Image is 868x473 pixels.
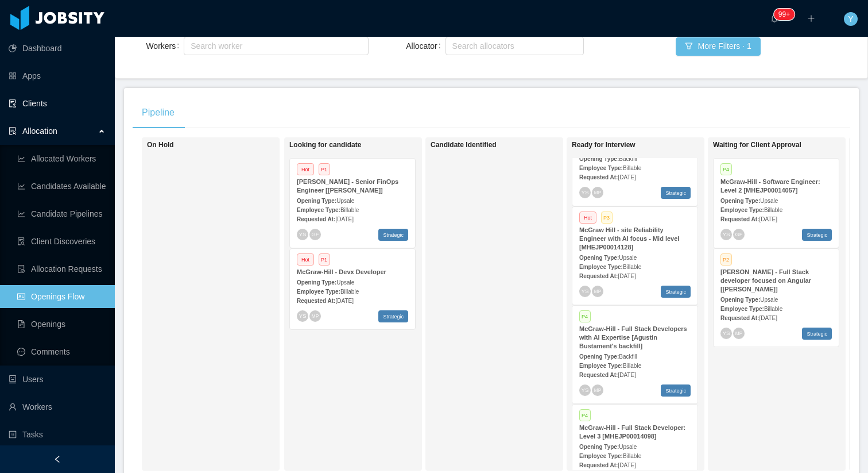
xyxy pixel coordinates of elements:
[335,298,353,304] span: [DATE]
[319,163,330,175] span: P1
[770,14,778,22] i: icon: bell
[759,216,777,222] span: [DATE]
[579,409,591,421] span: P4
[735,330,742,336] span: MP
[336,198,354,204] span: Upsale
[720,306,764,312] strong: Employee Type:
[17,313,106,336] a: icon: file-textOpenings
[297,163,314,175] span: Hot
[720,216,759,222] strong: Requested At:
[299,231,306,237] span: YS
[579,363,623,369] strong: Employee Type:
[431,141,591,149] h1: Candidate Identified
[581,387,588,393] span: YS
[17,230,106,253] a: icon: file-searchClient Discoveries
[661,187,691,199] span: Strategic
[579,353,619,360] strong: Opening Type:
[579,424,685,440] strong: McGraw-Hill - Full Stack Developer: Level 3 [MHEJP00014098]
[802,229,832,241] span: Strategic
[191,40,351,52] div: Search worker
[722,330,730,336] span: YS
[579,462,618,468] strong: Requested At:
[340,207,359,213] span: Billable
[579,156,619,162] strong: Opening Type:
[9,395,106,418] a: icon: userWorkers
[759,315,777,321] span: [DATE]
[720,268,811,293] strong: [PERSON_NAME] - Full Stack developer focused on Angular [[PERSON_NAME]]
[720,198,760,204] strong: Opening Type:
[378,229,408,241] span: Strategic
[335,216,353,222] span: [DATE]
[722,231,730,237] span: YS
[297,198,336,204] strong: Opening Type:
[619,353,637,360] span: Backfill
[17,285,106,308] a: icon: idcardOpenings Flow
[289,141,450,149] h1: Looking for candidate
[623,165,641,171] span: Billable
[579,372,618,378] strong: Requested At:
[764,306,782,312] span: Billable
[297,268,386,275] strong: McGraw-Hill - Devx Developer
[572,141,733,149] h1: Ready for Interview
[618,174,635,180] span: [DATE]
[579,226,679,251] strong: McGraw Hill - site Reliability Engineer with AI focus - Mid level [MHEJP00014128]
[720,207,764,213] strong: Employee Type:
[297,253,314,266] span: Hot
[311,231,319,237] span: GF
[579,255,619,261] strong: Opening Type:
[618,372,635,378] span: [DATE]
[619,444,637,450] span: Upsale
[618,462,635,468] span: [DATE]
[623,264,641,270] span: Billable
[720,163,732,175] span: P4
[9,127,17,135] i: icon: solution
[619,156,637,162] span: Backfill
[22,126,57,136] span: Allocation
[378,310,408,322] span: Strategic
[760,297,778,303] span: Upsale
[735,231,742,237] span: GF
[17,147,106,170] a: icon: line-chartAllocated Workers
[9,64,106,87] a: icon: appstoreApps
[720,297,760,303] strong: Opening Type:
[9,368,106,391] a: icon: robotUsers
[594,289,601,294] span: MP
[299,313,306,319] span: YS
[619,255,637,261] span: Upsale
[17,202,106,225] a: icon: line-chartCandidate Pipelines
[406,41,445,51] label: Allocator
[760,198,778,204] span: Upsale
[9,37,106,60] a: icon: pie-chartDashboard
[661,384,691,397] span: Strategic
[807,14,815,22] i: icon: plus
[581,189,588,195] span: YS
[297,207,340,213] strong: Employee Type:
[623,453,641,459] span: Billable
[449,39,455,53] input: Allocator
[579,211,596,224] span: Hot
[579,325,687,349] strong: McGraw-Hill - Full Stack Developers with AI Expertise [Agustin Bustament's backfill]
[579,165,623,171] strong: Employee Type:
[187,39,193,53] input: Workers
[623,363,641,369] span: Billable
[579,174,618,180] strong: Requested At:
[297,279,336,286] strong: Opening Type:
[17,257,106,280] a: icon: file-doneAllocation Requests
[720,178,820,194] strong: McGraw-Hill - Software Engineer: Level 2 [MHEJP00014057]
[17,175,106,198] a: icon: line-chartCandidates Available
[147,141,308,149] h1: On Hold
[312,313,319,318] span: MP
[601,211,613,224] span: P3
[594,387,601,393] span: MP
[340,289,359,295] span: Billable
[579,264,623,270] strong: Employee Type:
[319,253,330,266] span: P1
[9,92,106,115] a: icon: auditClients
[848,12,853,26] span: Y
[297,178,398,194] strong: [PERSON_NAME] - Senior FinOps Engineer [[PERSON_NAME]]
[336,279,354,286] span: Upsale
[17,340,106,363] a: icon: messageComments
[579,453,623,459] strong: Employee Type:
[676,37,760,56] button: icon: filterMore Filters · 1
[9,423,106,446] a: icon: profileTasks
